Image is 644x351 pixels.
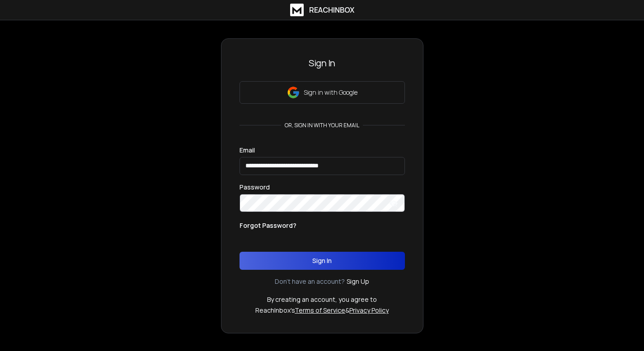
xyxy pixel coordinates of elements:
[295,306,345,314] a: Terms of Service
[240,221,296,230] p: Forgot Password?
[267,295,377,304] p: By creating an account, you agree to
[240,81,405,104] button: Sign in with Google
[304,88,357,97] p: Sign in with Google
[240,147,255,153] label: Email
[255,306,389,315] p: ReachInbox's &
[240,57,405,69] h3: Sign In
[309,5,354,15] h1: ReachInbox
[347,277,369,286] a: Sign Up
[290,4,354,16] a: ReachInbox
[349,306,389,314] a: Privacy Policy
[275,277,345,286] p: Don't have an account?
[281,122,363,129] p: or, sign in with your email
[240,184,270,190] label: Password
[290,4,304,16] img: logo
[240,252,405,270] button: Sign In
